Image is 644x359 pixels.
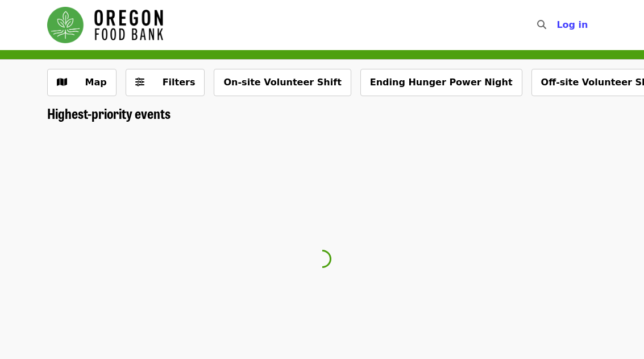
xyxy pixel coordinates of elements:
[214,69,351,96] button: On-site Volunteer Shift
[547,14,597,36] button: Log in
[47,69,117,96] button: Show map view
[38,105,606,122] div: Highest-priority events
[537,19,546,30] i: search icon
[47,105,171,122] a: Highest-priority events
[163,77,196,88] span: Filters
[85,77,107,88] span: Map
[47,7,163,43] img: Oregon Food Bank - Home
[360,69,522,96] button: Ending Hunger Power Night
[135,77,144,88] i: sliders-h icon
[553,11,562,39] input: Search
[47,103,171,123] span: Highest-priority events
[57,77,67,88] i: map icon
[556,19,588,30] span: Log in
[126,69,205,96] button: Filters (0 selected)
